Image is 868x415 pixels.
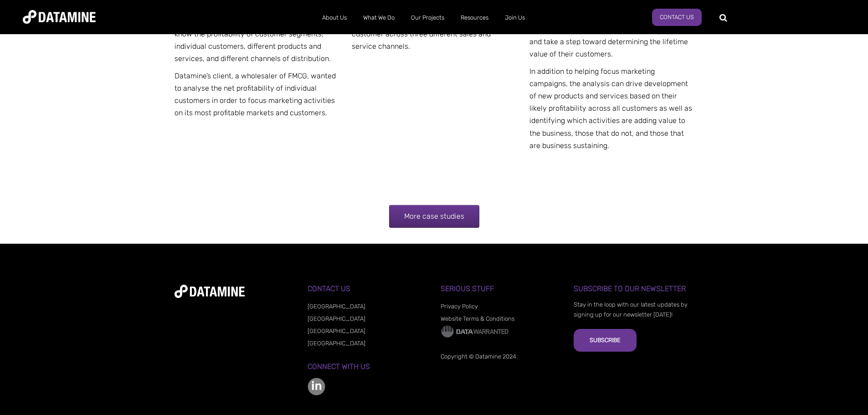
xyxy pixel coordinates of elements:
[308,285,427,293] h3: Contact Us
[355,6,403,30] a: What We Do
[652,9,702,26] a: Contact Us
[441,303,478,310] a: Privacy Policy
[308,328,365,334] a: [GEOGRAPHIC_DATA]
[314,6,355,30] a: About Us
[574,300,693,320] p: Stay in the loop with our latest updates by signing up for our newsletter [DATE]!
[175,285,245,298] img: datamine-logo-white
[308,340,365,347] a: [GEOGRAPHIC_DATA]
[529,65,694,152] p: In addition to helping focus marketing campaigns, the analysis can drive development of new produ...
[574,329,637,352] button: Subscribe
[308,378,325,395] img: linkedin-color
[497,6,533,30] a: Join Us
[308,303,365,310] a: [GEOGRAPHIC_DATA]
[441,352,560,362] p: Copyright © Datamine 2024
[441,325,509,338] img: Data Warranted Logo
[308,363,427,371] h3: Connect with us
[389,205,479,228] a: More case studies
[574,285,693,293] h3: Subscribe to our Newsletter
[308,315,365,322] a: [GEOGRAPHIC_DATA]
[403,6,452,30] a: Our Projects
[441,285,560,293] h3: Serious Stuff
[23,10,96,24] img: Datamine
[441,315,514,322] a: Website Terms & Conditions
[452,6,497,30] a: Resources
[175,70,339,119] p: Datamine’s client, a wholesaler of FMCG, wanted to analyse the net profitability of individual cu...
